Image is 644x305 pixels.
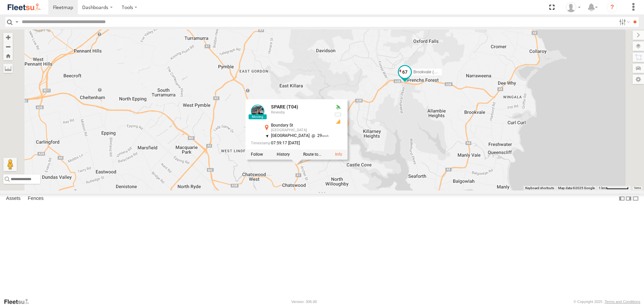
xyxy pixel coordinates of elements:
label: Assets [3,194,24,204]
div: [GEOGRAPHIC_DATA] [271,129,329,133]
div: Valid GPS Fix [334,105,342,110]
div: Boundary St [271,124,329,128]
span: Brookvale (T10 - [PERSON_NAME]) [414,70,479,74]
label: Fences [24,194,47,204]
div: Lachlan Holmes [563,2,583,12]
a: View Asset Details [335,152,342,157]
label: Dock Summary Table to the Left [619,194,625,204]
label: View Asset History [277,152,290,157]
span: 1 km [599,186,606,190]
button: Zoom Home [3,51,13,60]
label: Route To Location [303,152,321,157]
div: Revesby [271,110,329,115]
a: Visit our Website [4,298,35,305]
button: Zoom in [3,33,13,42]
span: [GEOGRAPHIC_DATA] [271,134,310,138]
label: Dock Summary Table to the Right [625,194,632,204]
label: Measure [3,64,13,73]
label: Map Settings [633,75,644,84]
div: SPARE (T04) [271,105,329,110]
label: Search Query [14,17,19,27]
label: Search Filter Options [616,17,631,27]
span: 29 [310,134,329,138]
div: GSM Signal = 2 [334,119,342,125]
label: Realtime tracking of Asset [251,152,263,157]
span: Map data ©2025 Google [558,186,595,190]
button: Drag Pegman onto the map to open Street View [3,158,17,171]
div: Date/time of location update [251,141,329,145]
div: Version: 306.00 [291,300,317,304]
a: Terms and Conditions [605,300,640,304]
img: fleetsu-logo-horizontal.svg [7,3,42,12]
div: No battery health information received from this device. [334,112,342,118]
a: Terms [634,186,641,189]
button: Map scale: 1 km per 63 pixels [597,186,631,190]
button: Zoom out [3,42,13,51]
i: ? [607,2,618,13]
div: © Copyright 2025 - [574,300,640,304]
button: Keyboard shortcuts [525,186,554,190]
label: Hide Summary Table [632,194,639,204]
